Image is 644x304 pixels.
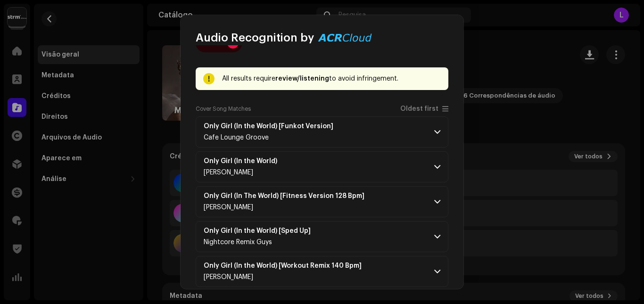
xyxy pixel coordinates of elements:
span: Audio Recognition by [196,30,314,45]
strong: Only Girl (In the World) [Workout Remix 140 Bpm] [204,262,362,270]
p-togglebutton: Oldest first [400,105,448,113]
strong: Only Girl (In the World) [Funkot Version] [204,123,333,130]
strong: Only Girl (In the World) [204,157,277,165]
p-accordion-header: Only Girl (In the World) [Sped Up]Nightcore Remix Guys [196,221,448,252]
span: Only Girl (In the World) [Workout Remix 140 Bpm] [204,262,373,270]
span: Only Girl (In the World) [Funkot Version] [204,123,345,130]
span: Oldest first [400,106,438,113]
label: Cover Song Matches [196,105,251,113]
p-accordion-header: Only Girl (In The World) [Fitness Version 128 Bpm][PERSON_NAME] [196,186,448,217]
span: Only Girl (In The World) [Fitness Version 128 Bpm] [204,192,376,200]
span: Cafe Lounge Groove [204,134,269,141]
span: Only Girl (In the World) [Sped Up] [204,227,322,235]
span: DJ Kee [204,274,253,280]
strong: review/listening [275,75,329,82]
div: All results require to avoid infringement. [222,73,441,84]
span: Only Girl (In the World) [204,157,289,165]
strong: Only Girl (In the World) [Sped Up] [204,227,311,235]
p-accordion-header: Only Girl (In the World) [Funkot Version]Cafe Lounge Groove [196,116,448,148]
p-accordion-header: Only Girl (In the World) [Workout Remix 140 Bpm][PERSON_NAME] [196,256,448,287]
span: Nightcore Remix Guys [204,239,272,246]
strong: Only Girl (In The World) [Fitness Version 128 Bpm] [204,192,364,200]
span: Angelica [204,204,253,211]
span: Todd Beasley [204,169,253,176]
p-accordion-header: Only Girl (In the World)[PERSON_NAME] [196,151,448,182]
